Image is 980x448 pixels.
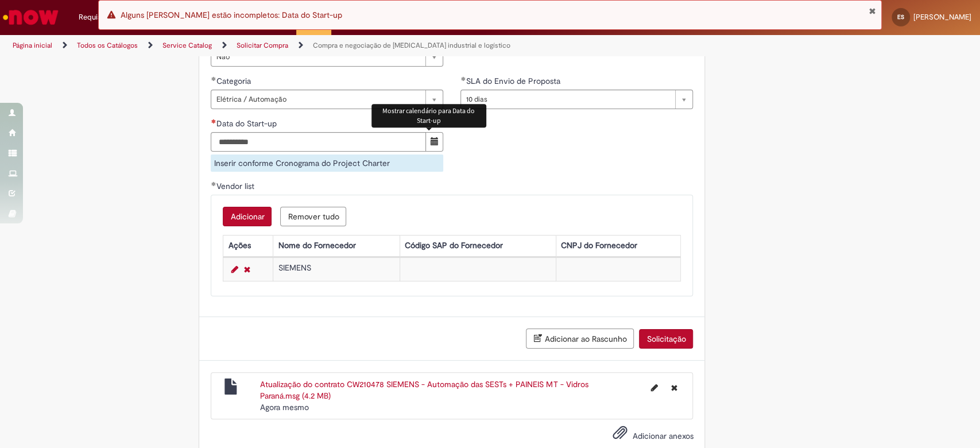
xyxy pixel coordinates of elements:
a: Página inicial [13,41,52,50]
button: Solicitação [639,329,693,349]
ul: Trilhas de página [9,35,645,56]
time: 28/08/2025 10:40:32 [260,402,309,412]
a: Solicitar Compra [237,41,288,50]
span: 10 dias [466,90,669,109]
a: Remover linha 1 [241,262,253,276]
th: Código SAP do Fornecedor [400,235,556,257]
div: Mostrar calendário para Data do Start-up [371,104,486,127]
button: Editar nome de arquivo Atualização do contrato CW210478 SIEMENS - Automação das SESTs + PAINEIS M... [644,379,664,397]
span: Vendor list [216,181,256,191]
a: Editar Linha 1 [228,262,241,276]
th: Ações [223,235,273,257]
th: Nome do Fornecedor [273,235,400,257]
input: Data do Start-up [211,132,426,152]
span: Agora mesmo [260,402,309,412]
button: Adicionar ao Rascunho [526,329,634,349]
span: Obrigatório Preenchido [211,76,216,81]
span: SLA do Envio de Proposta [466,76,562,86]
span: Data do Start-up [216,118,278,129]
div: Inserir conforme Cronograma do Project Charter [211,155,443,172]
span: Obrigatório Preenchido [460,76,466,81]
span: [PERSON_NAME] [913,12,971,22]
span: Não [216,48,420,66]
button: Remove all rows for Vendor list [280,207,346,226]
img: ServiceNow [1,6,60,29]
span: Requisições [79,11,119,23]
button: Mostrar calendário para Data do Start-up [425,132,443,152]
button: Add a row for Vendor list [223,207,272,226]
th: CNPJ do Fornecedor [556,235,681,257]
span: Elétrica / Automação [216,90,420,109]
td: SIEMENS [273,258,400,281]
a: Atualização do contrato CW210478 SIEMENS - Automação das SESTs + PAINEIS MT - Vidros Paraná.msg (... [260,379,588,401]
a: Todos os Catálogos [77,41,138,50]
span: ES [897,13,904,21]
span: Obrigatório Preenchido [211,181,216,186]
a: Compra e negociação de [MEDICAL_DATA] industrial e logístico [313,41,510,50]
button: Fechar Notificação [868,6,876,16]
button: Excluir Atualização do contrato CW210478 SIEMENS - Automação das SESTs + PAINEIS MT - Vidros Para... [664,379,684,397]
span: Categoria [216,76,253,86]
a: Service Catalog [162,41,212,50]
span: Adicionar anexos [632,431,693,442]
span: Alguns [PERSON_NAME] estão incompletos: Data do Start-up [121,10,342,20]
span: Necessários [211,119,216,123]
